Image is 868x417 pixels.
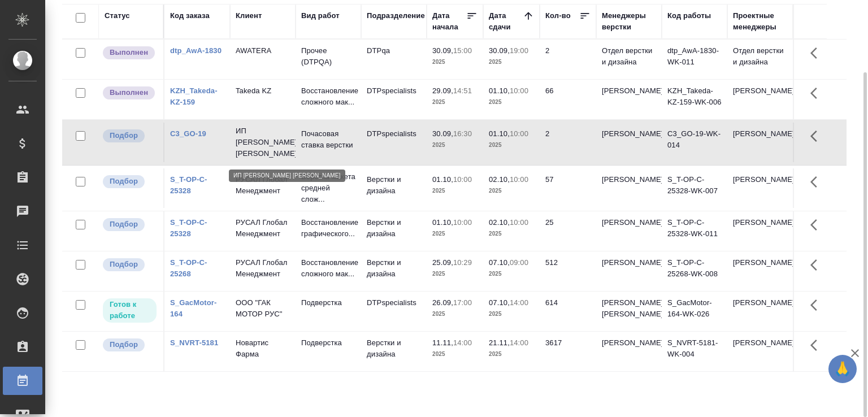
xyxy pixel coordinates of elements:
[432,349,478,360] p: 2025
[170,46,222,55] a: dtp_AwA-1830
[540,251,596,291] td: 512
[489,97,534,108] p: 2025
[432,86,453,95] p: 29.09,
[432,10,466,33] div: Дата начала
[102,297,158,324] div: Исполнитель может приступить к работе
[453,129,472,138] p: 16:30
[510,258,528,267] p: 09:00
[489,57,534,68] p: 2025
[510,175,528,184] p: 10:00
[432,338,453,347] p: 11.11,
[236,10,262,21] div: Клиент
[602,128,656,140] p: [PERSON_NAME]
[489,129,510,138] p: 01.10,
[662,80,727,119] td: KZH_Takeda-KZ-159-WK-006
[110,176,138,187] p: Подбор
[662,292,727,331] td: S_GacMotor-164-WK-026
[510,298,528,307] p: 14:00
[727,80,793,119] td: [PERSON_NAME]
[662,40,727,79] td: dtp_AwA-1830-WK-011
[301,128,355,151] p: Почасовая ставка верстки
[602,10,656,33] div: Менеджеры верстки
[432,46,453,55] p: 30.09,
[489,140,534,151] p: 2025
[361,123,427,162] td: DTPspecialists
[727,123,793,162] td: [PERSON_NAME]
[170,10,210,21] div: Код заказа
[510,218,528,227] p: 10:00
[453,258,472,267] p: 10:29
[301,10,340,21] div: Вид работ
[489,228,534,240] p: 2025
[602,45,656,68] p: Отдел верстки и дизайна
[510,129,528,138] p: 10:00
[102,174,158,189] div: Можно подбирать исполнителей
[453,86,472,95] p: 14:51
[432,268,478,280] p: 2025
[662,123,727,162] td: C3_GO-19-WK-014
[301,45,355,68] p: Прочее (DTPQA)
[804,80,831,107] button: Здесь прячутся важные кнопки
[432,309,478,320] p: 2025
[236,297,290,320] p: ООО "ГАК МОТОР РУС"
[110,299,150,322] p: Готов к работе
[105,10,130,21] div: Статус
[602,337,656,349] p: [PERSON_NAME]
[733,10,787,33] div: Проектные менеджеры
[170,129,206,138] a: C3_GO-19
[361,211,427,251] td: Верстки и дизайна
[804,123,831,150] button: Здесь прячутся важные кнопки
[170,258,207,278] a: S_T-OP-C-25268
[236,337,290,360] p: Новартис Фарма
[662,332,727,371] td: S_NVRT-5181-WK-004
[110,130,138,141] p: Подбор
[301,171,355,205] p: Верстка макета средней слож...
[301,297,355,309] p: Подверстка
[361,251,427,291] td: Верстки и дизайна
[804,332,831,359] button: Здесь прячутся важные кнопки
[489,175,510,184] p: 02.10,
[489,338,510,347] p: 21.11,
[540,211,596,251] td: 25
[432,129,453,138] p: 30.09,
[432,228,478,240] p: 2025
[102,45,158,60] div: Исполнитель завершил работу
[432,175,453,184] p: 01.10,
[432,218,453,227] p: 01.10,
[602,85,656,97] p: [PERSON_NAME]
[432,57,478,68] p: 2025
[545,10,571,21] div: Кол-во
[361,80,427,119] td: DTPspecialists
[110,339,138,350] p: Подбор
[170,175,207,195] a: S_T-OP-C-25328
[453,298,472,307] p: 17:00
[727,292,793,331] td: [PERSON_NAME]
[236,125,290,159] p: ИП [PERSON_NAME] [PERSON_NAME]
[432,140,478,151] p: 2025
[432,97,478,108] p: 2025
[540,123,596,162] td: 2
[236,85,290,97] p: Takeda KZ
[367,10,425,21] div: Подразделение
[540,292,596,331] td: 614
[170,338,218,347] a: S_NVRT-5181
[236,45,290,57] p: AWATERA
[489,258,510,267] p: 07.10,
[432,298,453,307] p: 26.09,
[727,40,793,79] td: Отдел верстки и дизайна
[453,46,472,55] p: 15:00
[102,217,158,232] div: Можно подбирать исполнителей
[540,40,596,79] td: 2
[489,218,510,227] p: 02.10,
[301,217,355,240] p: Восстановление графического...
[540,168,596,208] td: 57
[102,257,158,272] div: Можно подбирать исполнителей
[489,268,534,280] p: 2025
[727,211,793,251] td: [PERSON_NAME]
[170,298,216,318] a: S_GacMotor-164
[301,337,355,349] p: Подверстка
[489,10,523,33] div: Дата сдачи
[804,211,831,238] button: Здесь прячутся важные кнопки
[102,337,158,353] div: Можно подбирать исполнителей
[110,87,148,98] p: Выполнен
